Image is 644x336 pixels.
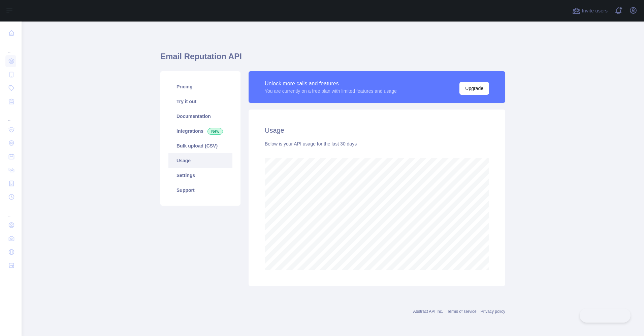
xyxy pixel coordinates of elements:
[447,309,476,314] a: Terms of service
[5,40,16,54] div: ...
[168,124,232,138] a: Integrations New
[5,204,16,218] div: ...
[265,80,397,88] div: Unlock more calls and features
[481,309,505,314] a: Privacy policy
[168,138,232,153] a: Bulk upload (CSV)
[168,109,232,124] a: Documentation
[580,308,631,323] iframe: Toggle Customer Support
[168,168,232,183] a: Settings
[168,79,232,94] a: Pricing
[168,183,232,198] a: Support
[168,153,232,168] a: Usage
[571,5,609,16] button: Invite users
[459,82,489,95] button: Upgrade
[207,128,223,135] span: New
[265,88,397,94] div: You are currently on a free plan with limited features and usage
[265,126,489,135] h2: Usage
[5,109,16,122] div: ...
[265,140,489,147] div: Below is your API usage for the last 30 days
[413,309,443,314] a: Abstract API Inc.
[582,7,608,15] span: Invite users
[168,94,232,109] a: Try it out
[160,51,505,67] h1: Email Reputation API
